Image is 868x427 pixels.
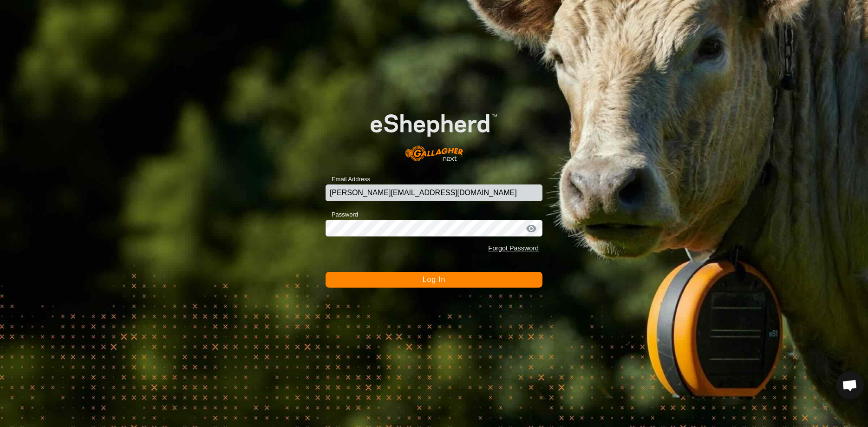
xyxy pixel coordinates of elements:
input: Email Address [326,184,542,201]
span: Log In [423,276,445,283]
button: Log In [326,272,542,288]
label: Password [326,210,358,219]
label: Email Address [326,175,370,184]
a: Forgot Password [488,244,539,252]
div: Open chat [836,371,864,399]
img: E-shepherd Logo [347,96,521,170]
